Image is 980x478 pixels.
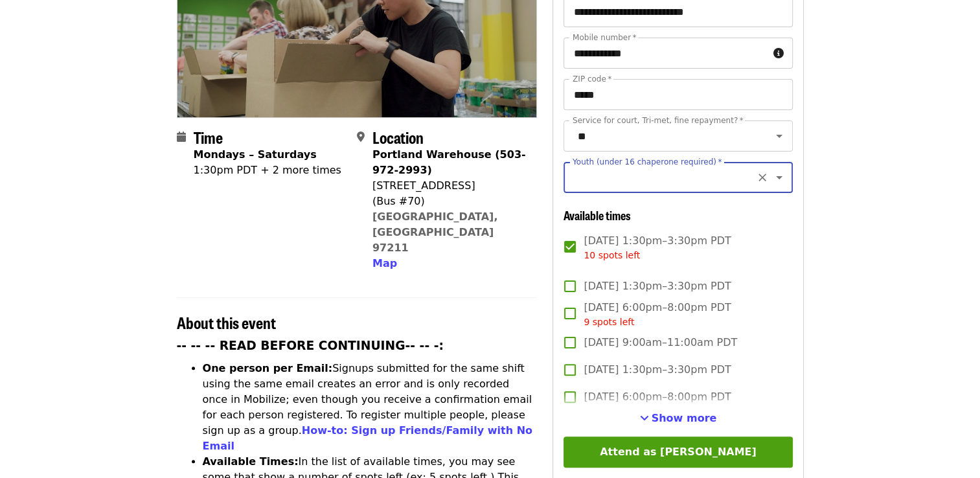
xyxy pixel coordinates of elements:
button: Attend as [PERSON_NAME] [564,437,792,468]
span: Time [194,126,223,148]
button: Open [770,168,788,187]
button: Map [372,256,397,271]
a: How-to: Sign up Friends/Family with No Email [203,424,533,452]
strong: Portland Warehouse (503-972-2993) [372,148,526,176]
strong: One person per Email: [203,362,333,374]
button: See more timeslots [640,411,717,426]
button: Open [770,127,788,145]
span: 10 spots left [584,250,640,260]
span: Available times [564,207,631,223]
i: calendar icon [177,131,186,143]
a: [GEOGRAPHIC_DATA], [GEOGRAPHIC_DATA] 97211 [372,211,498,254]
input: Mobile number [564,38,768,69]
strong: Available Times: [203,455,299,468]
label: Mobile number [573,34,636,41]
span: [DATE] 1:30pm–3:30pm PDT [584,233,731,262]
strong: Mondays – Saturdays [194,148,317,161]
label: Service for court, Tri-met, fine repayment? [573,117,744,124]
span: Map [372,257,397,269]
div: 1:30pm PDT + 2 more times [194,163,341,178]
span: 9 spots left [584,317,634,327]
i: circle-info icon [773,47,784,60]
span: [DATE] 1:30pm–3:30pm PDT [584,279,731,294]
span: [DATE] 1:30pm–3:30pm PDT [584,362,731,378]
span: About this event [177,311,276,334]
span: [DATE] 9:00am–11:00am PDT [584,335,737,350]
span: Location [372,126,424,148]
i: map-marker-alt icon [357,131,365,143]
div: [STREET_ADDRESS] [372,178,527,194]
label: Youth (under 16 chaperone required) [573,158,722,166]
label: ZIP code [573,75,611,83]
input: ZIP code [564,79,792,110]
li: Signups submitted for the same shift using the same email creates an error and is only recorded o... [203,361,538,454]
span: [DATE] 6:00pm–8:00pm PDT [584,300,731,329]
span: [DATE] 6:00pm–8:00pm PDT [584,389,731,405]
button: Clear [753,168,771,187]
div: (Bus #70) [372,194,527,209]
strong: -- -- -- READ BEFORE CONTINUING-- -- -: [177,339,444,352]
span: Show more [652,412,717,424]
